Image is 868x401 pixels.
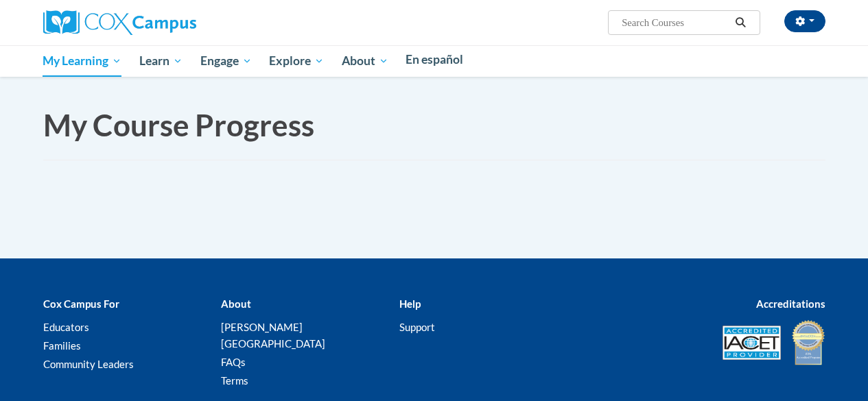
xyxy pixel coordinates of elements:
[200,53,252,69] span: Engage
[791,319,825,367] img: IDA® Accredited
[221,356,246,368] a: FAQs
[221,321,325,350] a: [PERSON_NAME][GEOGRAPHIC_DATA]
[139,53,183,69] span: Learn
[734,18,747,28] i: 
[399,321,435,333] a: Support
[33,45,836,77] div: Main menu
[221,374,248,387] a: Terms
[43,16,196,27] a: Cox Campus
[342,53,388,69] span: About
[730,14,751,31] button: Search
[43,107,314,143] span: My Course Progress
[221,297,251,310] b: About
[269,53,324,69] span: Explore
[43,321,89,333] a: Educators
[191,45,261,77] a: Engage
[43,358,134,370] a: Community Leaders
[130,45,191,77] a: Learn
[43,10,196,35] img: Cox Campus
[43,297,119,310] b: Cox Campus For
[397,45,473,74] a: En español
[43,53,121,69] span: My Learning
[34,45,131,77] a: My Learning
[406,52,463,66] span: En español
[43,339,81,352] a: Families
[784,10,825,32] button: Account Settings
[333,45,397,77] a: About
[260,45,333,77] a: Explore
[620,14,730,31] input: Search Courses
[723,326,781,360] img: Accredited IACET® Provider
[399,297,421,310] b: Help
[756,297,825,310] b: Accreditations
